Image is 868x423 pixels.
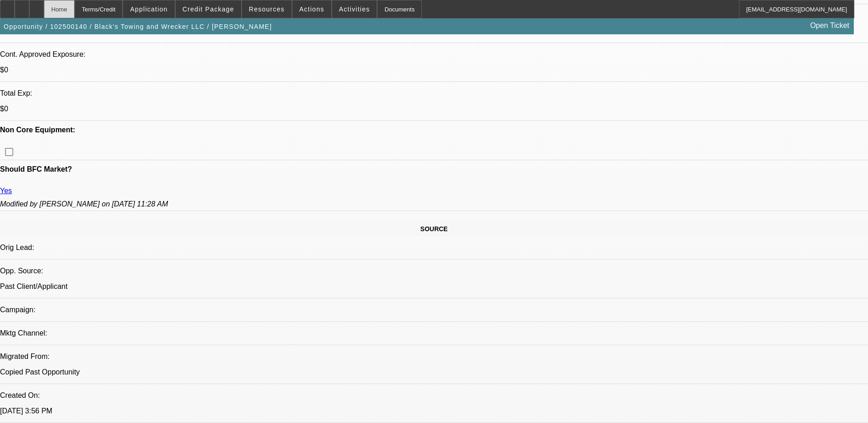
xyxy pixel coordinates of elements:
[421,225,448,233] span: SOURCE
[176,0,241,18] button: Credit Package
[183,5,234,13] span: Credit Package
[299,5,324,13] span: Actions
[123,0,174,18] button: Application
[807,18,853,33] a: Open Ticket
[4,23,272,30] span: Opportunity / 102500140 / Black's Towing and Wrecker LLC / [PERSON_NAME]
[242,0,291,18] button: Resources
[292,0,331,18] button: Actions
[249,5,285,13] span: Resources
[332,0,377,18] button: Activities
[339,5,370,13] span: Activities
[130,5,167,13] span: Application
